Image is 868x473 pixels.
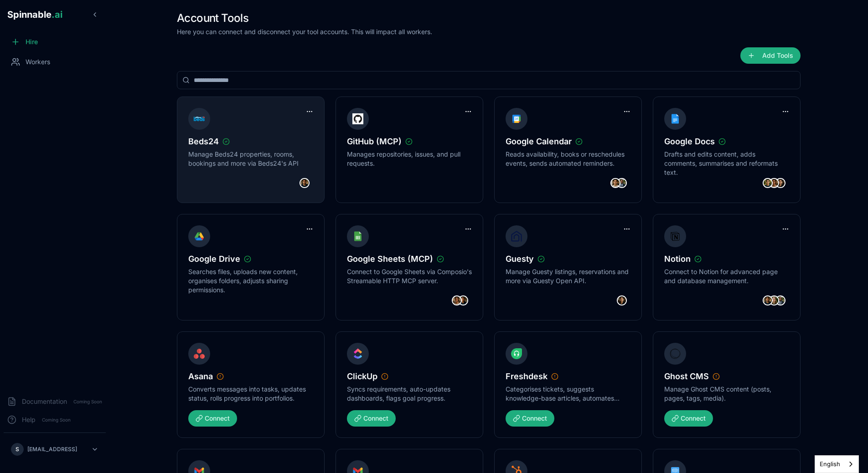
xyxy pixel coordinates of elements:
[177,27,432,36] p: Here you can connect and disconnect your tool accounts. This will impact all workers.
[300,178,310,188] img: Fetu Sengebau
[740,47,801,64] button: Add Tools
[511,346,522,361] img: Freshdesk icon
[26,37,38,46] span: Hire
[815,455,859,473] aside: Language selected: English
[506,370,548,383] span: Freshdesk
[22,397,67,406] span: Documentation
[177,11,432,25] h1: Account Tools
[347,385,472,403] p: Syncs requirements, auto-updates dashboards, flags goal progress.
[664,150,789,177] p: Drafts and edits content, adds comments, summarises and reformats text.
[458,295,468,305] img: Axel Tanaka
[775,178,785,188] img: Anh Naing
[664,370,709,383] span: Ghost CMS
[7,440,102,458] button: S[EMAIL_ADDRESS]
[664,385,789,403] p: Manage Ghost CMS content (posts, pages, tags, media).
[664,410,713,427] button: Connect
[352,346,363,361] img: ClickUp icon
[347,150,472,168] p: Manages repositories, issues, and pull requests.
[506,135,572,148] span: Google Calendar
[188,135,219,148] span: Beds24
[347,135,402,148] span: GitHub (MCP)
[506,253,534,265] span: Guesty
[188,150,313,168] p: Manage Beds24 properties, rooms, bookings and more via Beds24's API
[670,229,681,244] img: Notion icon
[769,295,779,305] img: Alice Santos
[664,135,715,148] span: Google Docs
[71,397,105,406] span: Coming Soon
[775,295,785,305] img: DeAndre Johnson
[617,178,627,188] img: DeAndre Johnson
[763,295,773,305] img: Fetu Sengebau
[452,295,462,305] img: Ivana Dubois
[352,229,363,244] img: Google Sheets (MCP) icon
[506,385,630,403] p: Categorises tickets, suggests knowledge-base articles, automates satisfaction surveys.
[347,370,377,383] span: ClickUp
[763,178,773,188] img: Oscar Lee
[26,57,50,66] span: Workers
[670,112,681,126] img: Google Docs icon
[815,456,858,473] a: English
[188,370,213,383] span: Asana
[194,229,205,244] img: Google Drive icon
[506,410,554,427] button: Connect
[352,112,363,126] img: GitHub (MCP) icon
[22,415,36,424] span: Help
[664,267,789,285] p: Connect to Notion for advanced page and database management.
[511,229,522,244] img: Guesty icon
[188,410,237,427] button: Connect
[769,178,779,188] img: Ivana Dubois
[511,112,522,126] img: Google Calendar icon
[670,346,681,361] img: Ghost CMS icon
[347,253,433,265] span: Google Sheets (MCP)
[506,150,630,168] p: Reads availability, books or reschedules events, sends automated reminders.
[52,9,62,20] span: .ai
[347,410,396,427] button: Connect
[15,446,19,453] span: S
[188,267,313,295] p: Searches files, uploads new content, organises folders, adjusts sharing permissions.
[610,178,620,188] img: Vincent Farhadi
[194,112,205,126] img: Beds24 icon
[188,253,240,265] span: Google Drive
[347,267,472,285] p: Connect to Google Sheets via Composio's Streamable HTTP MCP server.
[506,267,630,285] p: Manage Guesty listings, reservations and more via Guesty Open API.
[664,253,691,265] span: Notion
[188,385,313,403] p: Converts messages into tasks, updates status, rolls progress into portfolios.
[39,416,73,424] span: Coming Soon
[815,455,859,473] div: Language
[7,9,62,20] span: Spinnable
[27,446,77,453] p: [EMAIL_ADDRESS]
[617,295,627,305] img: Anh Naing
[194,346,205,361] img: Asana icon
